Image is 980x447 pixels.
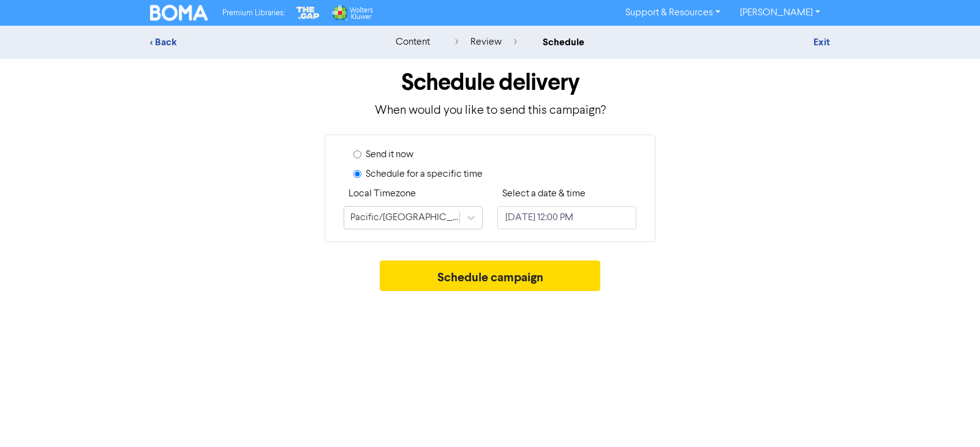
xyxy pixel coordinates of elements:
label: Schedule for a specific time [366,167,483,182]
h1: Schedule delivery [150,68,830,97]
a: [PERSON_NAME] [730,3,830,23]
a: Support & Resources [616,3,730,23]
p: When would you like to send this campaign? [150,102,830,120]
img: Wolters Kluwer [331,5,372,21]
label: Select a date & time [502,187,586,201]
div: review [455,35,517,50]
label: Send it now [366,147,413,162]
div: schedule [543,35,584,50]
span: Premium Libraries: [222,9,285,17]
img: BOMA Logo [150,5,208,21]
img: The Gap [295,5,322,21]
div: Pacific/[GEOGRAPHIC_DATA] [350,210,461,225]
a: Exit [813,36,830,48]
input: Click to select a date [497,206,636,229]
div: < Back [150,35,364,50]
iframe: Chat Widget [919,388,980,447]
div: content [396,35,430,50]
label: Local Timezone [349,187,416,201]
button: Schedule campaign [380,260,601,291]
